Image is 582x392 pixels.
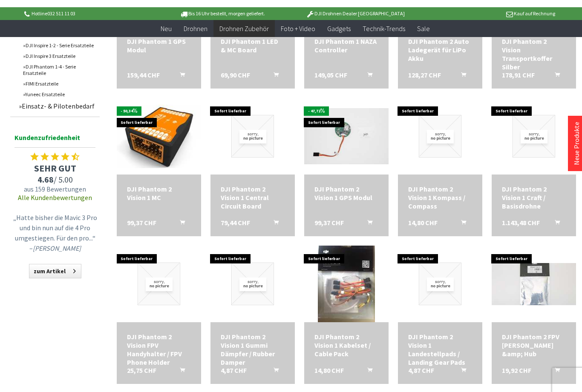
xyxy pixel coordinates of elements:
div: DJI Phantom 2 Vision 1 Kompass / Compass [408,177,472,203]
button: In den Warenkorb [170,359,190,370]
span: aus 159 Bewertungen [10,177,100,186]
button: In den Warenkorb [263,63,284,74]
img: DJI Phantom 2 Vision 1 Kompass / Compass [419,108,461,150]
span: Gadgets [327,17,351,26]
img: DJI Phantom 2 Vision 1 Gummi Dämpfer / Rubber Damper [231,255,274,298]
span: Foto + Video [281,17,315,26]
img: DJI Phantom 2 Vision 1 Craft / Basisdrohne [513,108,555,150]
a: Drohnen Zubehör [213,13,275,30]
span: 159,44 CHF [127,63,160,72]
button: In den Warenkorb [263,359,284,370]
p: „Hatte bisher die Mavic 3 Pro und bin nun auf die 4 Pro umgestiegen. Für den pro...“ – [12,205,98,246]
div: DJI Phantom 2 Vision 1 Kabelset / Cable Pack [314,325,378,351]
a: Yuneec Ersatzteile [19,82,100,92]
div: DJI Phantom 2 FPV [PERSON_NAME] &amp; Hub [502,325,566,351]
span: Drohnen Zubehör [219,17,269,26]
p: Hotline [23,1,156,11]
a: DJI Phantom 1-4 - Serie Ersatzteile [19,54,100,71]
a: DJI Inspire 1-2 - Serie Ersatzteile [19,33,100,43]
span: 25,75 CHF [127,359,156,367]
span: 69,90 CHF [221,63,250,72]
span: Drohnen [184,17,207,26]
a: zum Artikel [29,257,81,271]
button: In den Warenkorb [357,63,377,74]
div: DJI Phantom 2 Vision 1 GPS Modul [314,177,378,195]
button: In den Warenkorb [545,63,565,74]
a: Gadgets [321,13,357,30]
span: Neu [161,17,172,26]
span: 14,80 CHF [314,359,344,367]
a: Sale [411,13,436,30]
span: Technik-Trends [363,17,405,26]
a: DJI Phantom 1 LED & MC Board 69,90 CHF In den Warenkorb [221,30,285,47]
em: [PERSON_NAME] [33,237,81,245]
span: 4.68 [37,167,54,177]
button: In den Warenkorb [451,359,471,370]
a: DJI Phantom 2 Auto Ladegerät für LiPo Akku 128,27 CHF In den Warenkorb [408,30,472,55]
a: Technik-Trends [357,13,411,30]
span: 19,92 CHF [502,359,531,367]
img: DJI Phantom 2 Vision FPV Handyhalter / FPV Phone Holder [138,255,180,298]
a: Alle Kundenbewertungen [18,186,92,195]
span: 99,37 CHF [314,211,344,220]
p: Bis 16 Uhr bestellt, morgen geliefert. [156,1,288,11]
span: 14,80 CHF [408,211,438,220]
a: DJI Phantom 2 Vision FPV Handyhalter / FPV Phone Holder 25,75 CHF In den Warenkorb [127,325,191,359]
div: DJI Phantom 2 Vision 1 MC [127,177,191,195]
span: 79,44 CHF [221,211,250,220]
a: Neue Produkte [572,114,581,158]
button: In den Warenkorb [263,211,284,222]
div: DJI Phantom 2 Vision 1 Central Circuit Board [221,177,285,203]
a: DJI Phantom 1 NAZA Controller 149,05 CHF In den Warenkorb [314,30,378,47]
span: 128,27 CHF [408,63,441,72]
img: DJI Phantom 2 Vision 1 GPS Modul [304,101,389,157]
a: DJI Phantom 2 Vision 1 Kabelset / Cable Pack 14,80 CHF In den Warenkorb [314,325,378,351]
img: DJI Phantom 2 Vision 1 Landestellpads / Landing Gear Pads [419,255,461,298]
div: DJI Phantom 2 Vision FPV Handyhalter / FPV Phone Holder [127,325,191,359]
div: DJI Phantom 1 NAZA Controller [314,30,378,47]
a: Foto + Video [275,13,321,30]
a: DJI Phantom 2 Vision 1 Craft / Basisdrohne 1.143,48 CHF In den Warenkorb [502,177,566,203]
span: 4,87 CHF [221,359,247,367]
a: DJI Phantom 2 Vision 1 Kompass / Compass 14,80 CHF In den Warenkorb [408,177,472,203]
a: DJI Phantom 1 GPS Modul 159,44 CHF In den Warenkorb [127,30,191,47]
img: DJI Phantom 2 Vision 1 Kabelset / Cable Pack [318,238,375,315]
button: In den Warenkorb [545,211,565,222]
button: In den Warenkorb [357,211,377,222]
img: DJI Phantom 2 Vision 1 Central Circuit Board [231,108,274,150]
button: In den Warenkorb [545,359,565,370]
a: DJI Phantom 2 Vision 1 GPS Modul 99,37 CHF In den Warenkorb [314,177,378,195]
button: In den Warenkorb [451,211,471,222]
span: / 5.00 [10,167,100,177]
a: DJI Phantom 2 FPV [PERSON_NAME] &amp; Hub 19,92 CHF In den Warenkorb [502,325,566,351]
a: FIMI Ersatzteile [19,71,100,82]
button: In den Warenkorb [451,63,471,74]
div: DJI Phantom 2 Vision 1 Landestellpads / Landing Gear Pads [408,325,472,359]
a: DJI Phantom 2 Vision Transportkoffer Silber 178,91 CHF In den Warenkorb [502,30,566,64]
span: 178,91 CHF [502,63,535,72]
a: DJI Phantom 2 Vision 1 Gummi Dämpfer / Rubber Damper 4,87 CHF In den Warenkorb [221,325,285,359]
a: Neu [155,13,178,30]
span: 99,37 CHF [127,211,156,220]
button: In den Warenkorb [170,211,190,222]
span: Sale [417,17,430,26]
span: 4,87 CHF [408,359,434,367]
button: In den Warenkorb [357,359,377,370]
button: In den Warenkorb [170,63,190,74]
div: DJI Phantom 2 Auto Ladegerät für LiPo Akku [408,30,472,55]
div: DJI Phantom 1 LED & MC Board [221,30,285,47]
img: DJI Phantom 2 FPV Kabel &amp; Hub [492,256,576,298]
a: DJI Phantom 2 Vision 1 Central Circuit Board 79,44 CHF In den Warenkorb [221,177,285,203]
div: DJI Phantom 1 GPS Modul [127,30,191,47]
p: DJI Drohnen Dealer [GEOGRAPHIC_DATA] [289,1,422,11]
div: DJI Phantom 2 Vision 1 Gummi Dämpfer / Rubber Damper [221,325,285,359]
p: Kauf auf Rechnung [422,1,555,11]
span: 1.143,48 CHF [502,211,540,220]
span: 149,05 CHF [314,63,347,72]
a: DJI Inspire 3 Ersatzteile [19,43,100,54]
a: Einsatz- & Pilotenbedarf [14,92,100,105]
span: SEHR GUT [10,155,100,167]
a: 032 511 11 03 [47,3,75,9]
div: DJI Phantom 2 Vision 1 Craft / Basisdrohne [502,177,566,203]
img: DJI Phantom 2 Vision 1 MC [117,97,201,160]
